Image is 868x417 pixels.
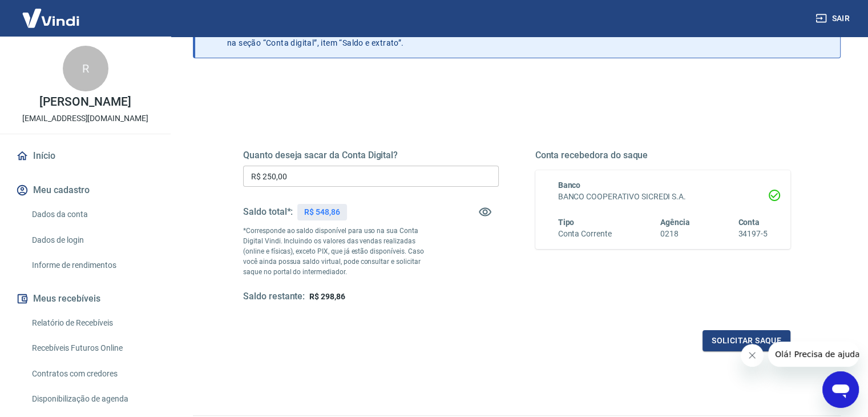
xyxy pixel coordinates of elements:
[535,150,791,161] h5: Conta recebedora do saque
[39,96,131,108] p: [PERSON_NAME]
[243,291,305,303] h5: Saldo restante:
[243,150,499,161] h5: Quanto deseja sacar da Conta Digital?
[304,206,340,218] p: R$ 548,86
[27,336,157,360] a: Recebíveis Futuros Online
[243,226,435,277] p: *Corresponde ao saldo disponível para uso na sua Conta Digital Vindi. Incluindo os valores das ve...
[22,113,148,125] p: [EMAIL_ADDRESS][DOMAIN_NAME]
[27,387,157,411] a: Disponibilização de agenda
[703,330,790,351] button: Solicitar saque
[660,218,690,227] span: Agência
[660,228,690,240] h6: 0218
[738,218,760,227] span: Conta
[309,292,345,301] span: R$ 298,86
[14,1,88,35] img: Vindi
[558,191,768,203] h6: BANCO COOPERATIVO SICREDI S.A.
[558,228,612,240] h6: Conta Corrente
[813,8,854,29] button: Sair
[7,8,96,17] span: Olá! Precisa de ajuda?
[738,228,768,240] h6: 34197-5
[558,181,581,190] span: Banco
[558,218,575,227] span: Tipo
[27,362,157,386] a: Contratos com credores
[27,254,157,277] a: Informe de rendimentos
[14,178,157,203] button: Meu cadastro
[822,371,859,408] iframe: Botão para abrir a janela de mensagens
[14,143,157,169] a: Início
[27,311,157,335] a: Relatório de Recebíveis
[243,206,293,218] h5: Saldo total*:
[27,203,157,226] a: Dados da conta
[768,342,859,367] iframe: Mensagem da empresa
[741,344,764,367] iframe: Fechar mensagem
[27,228,157,252] a: Dados de login
[63,46,108,91] div: R
[14,286,157,311] button: Meus recebíveis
